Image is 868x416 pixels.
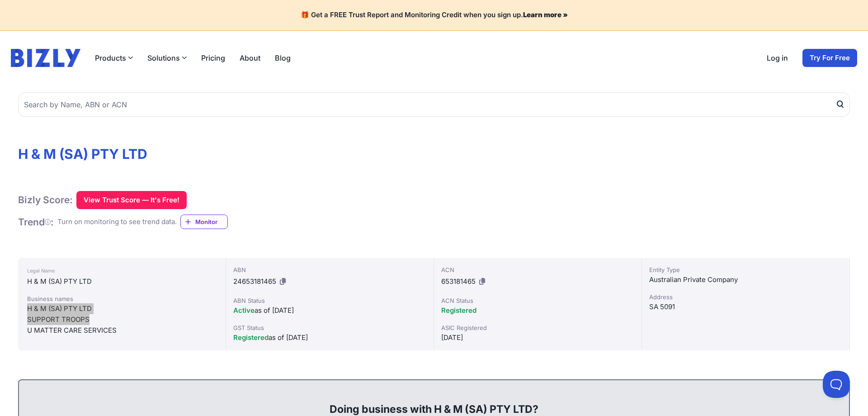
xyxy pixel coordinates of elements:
[275,53,291,63] a: Blog
[233,323,426,332] div: GST Status
[147,53,187,63] button: Solutions
[441,296,634,305] div: ACN Status
[195,217,227,226] span: Monitor
[27,294,217,303] div: Business names
[18,216,54,228] h1: Trend :
[767,53,788,63] a: Log in
[649,274,842,285] div: Australian Private Company
[649,265,842,274] div: Entity Type
[441,277,476,286] span: 653181465
[233,333,269,342] span: Registered
[27,303,217,314] div: H & M (SA) PTY LTD
[802,49,857,67] a: Try For Free
[441,306,476,315] span: Registered
[76,191,187,209] button: View Trust Score — It's Free!
[18,146,850,162] h1: H & M (SA) PTY LTD
[233,265,426,274] div: ABN
[233,296,426,305] div: ABN Status
[233,277,276,286] span: 24653181465
[649,301,842,312] div: SA 5091
[57,217,177,227] div: Turn on monitoring to see trend data.
[11,11,857,19] h4: 🎁 Get a FREE Trust Report and Monitoring Credit when you sign up.
[201,53,225,63] a: Pricing
[27,314,217,325] div: SUPPORT TROOPS
[18,194,73,206] h1: Bizly Score:
[441,332,634,343] div: [DATE]
[823,371,850,398] iframe: Toggle Customer Support
[27,325,217,336] div: U MATTER CARE SERVICES
[523,10,568,19] a: Learn more »
[441,265,634,274] div: ACN
[18,92,850,117] input: Search by Name, ABN or ACN
[441,323,634,332] div: ASIC Registered
[27,265,217,276] div: Legal Name
[233,332,426,343] div: as of [DATE]
[649,292,842,301] div: Address
[95,53,133,63] button: Products
[27,276,217,287] div: H & M (SA) PTY LTD
[233,305,426,316] div: as of [DATE]
[180,215,228,229] a: Monitor
[240,53,260,63] a: About
[233,306,255,315] span: Active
